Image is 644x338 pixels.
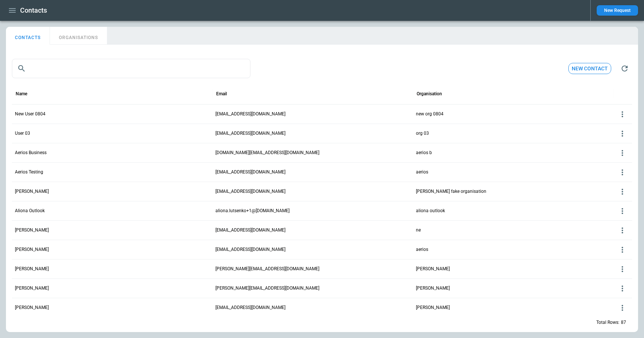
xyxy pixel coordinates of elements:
[416,266,450,272] p: [PERSON_NAME]
[215,208,290,214] p: aliona.lutsenko+1@[DOMAIN_NAME]
[15,246,49,253] p: [PERSON_NAME]
[416,188,486,195] p: [PERSON_NAME] fake organisation
[416,169,428,175] p: aerios
[15,130,30,137] p: User 03
[417,91,442,96] div: Organisation
[215,169,285,175] p: [EMAIL_ADDRESS][DOMAIN_NAME]
[596,319,619,326] p: Total Rows:
[215,130,285,137] p: [EMAIL_ADDRESS][DOMAIN_NAME]
[416,227,421,233] p: ne
[15,169,43,175] p: Aerios Testing
[568,63,611,74] button: New contact
[215,266,319,272] p: [PERSON_NAME][EMAIL_ADDRESS][DOMAIN_NAME]
[215,246,285,253] p: [EMAIL_ADDRESS][DOMAIN_NAME]
[15,208,45,214] p: Aliona Outlook
[215,188,285,195] p: [EMAIL_ADDRESS][DOMAIN_NAME]
[6,27,50,45] button: CONTACTS
[215,285,319,291] p: [PERSON_NAME][EMAIL_ADDRESS][DOMAIN_NAME]
[416,208,445,214] p: aliona outlook
[215,227,285,233] p: [EMAIL_ADDRESS][DOMAIN_NAME]
[416,285,450,291] p: [PERSON_NAME]
[50,27,107,45] button: ORGANISATIONS
[15,150,47,156] p: Aerios Business
[621,319,626,326] p: 87
[416,304,450,311] p: [PERSON_NAME]
[15,227,49,233] p: [PERSON_NAME]
[215,304,285,311] p: [EMAIL_ADDRESS][DOMAIN_NAME]
[416,150,432,156] p: aerios b
[15,111,45,117] p: New User 0804
[216,91,227,96] div: Email
[416,111,443,117] p: new org 0804
[16,91,27,96] div: Name
[416,130,429,137] p: org 03
[15,266,49,272] p: [PERSON_NAME]
[15,188,49,195] p: [PERSON_NAME]
[15,304,49,311] p: [PERSON_NAME]
[215,150,319,156] p: [DOMAIN_NAME][EMAIL_ADDRESS][DOMAIN_NAME]
[15,285,49,291] p: [PERSON_NAME]
[20,6,47,15] h1: Contacts
[215,111,285,117] p: [EMAIL_ADDRESS][DOMAIN_NAME]
[416,246,428,253] p: aerios
[597,5,638,16] button: New Request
